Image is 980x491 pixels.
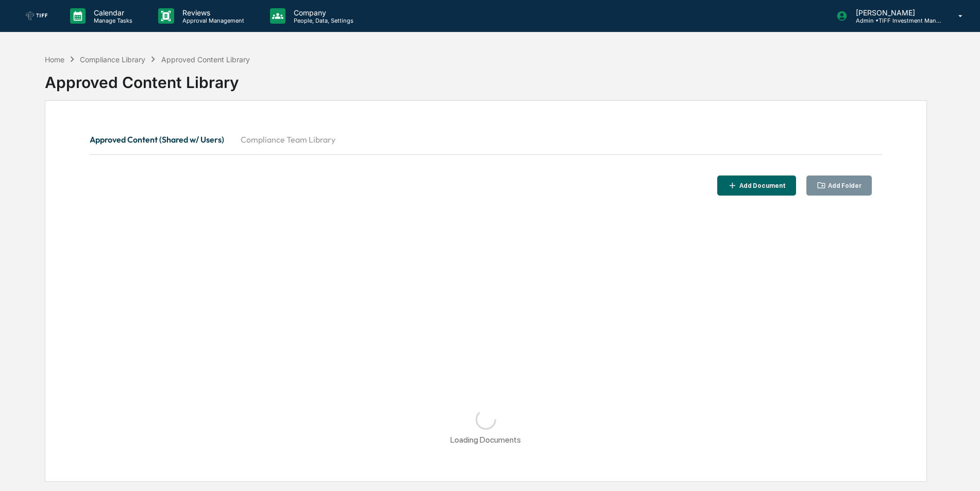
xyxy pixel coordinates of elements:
[45,55,64,64] div: Home
[285,17,359,24] p: People, Data, Settings
[806,176,872,196] button: Add Folder
[174,17,249,24] p: Approval Management
[161,55,250,64] div: Approved Content Library
[285,8,359,17] p: Company
[90,127,883,152] div: secondary tabs example
[848,17,943,24] p: Admin • TIFF Investment Management
[174,8,249,17] p: Reviews
[25,10,49,22] img: logo
[80,55,145,64] div: Compliance Library
[450,435,521,445] div: Loading Documents
[717,176,796,196] button: Add Document
[86,8,138,17] p: Calendar
[826,182,861,189] div: Add Folder
[232,127,344,152] button: Compliance Team Library
[737,182,786,189] div: Add Document
[848,8,943,17] p: [PERSON_NAME]
[90,127,232,152] button: Approved Content (Shared w/ Users)
[86,17,138,24] p: Manage Tasks
[45,65,927,92] div: Approved Content Library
